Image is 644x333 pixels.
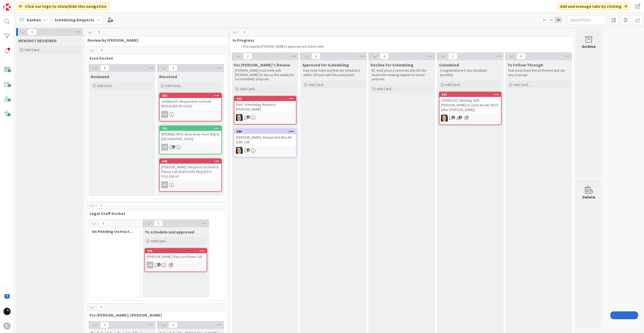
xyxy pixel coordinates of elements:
[160,93,221,109] div: 850CHABALKO: Requested via Email (RESOLVED BY ESSE)
[445,82,462,87] span: Add Card...
[160,159,221,180] div: 848[PERSON_NAME]: Request via Email & Phone Call (DUPLICATE REQUEST) FOLLOW UP
[303,69,364,77] p: Esse must make sure that she schedule it within 24 hours with the participants.
[308,82,325,87] span: Add Card...
[439,62,459,67] span: Scheduled
[145,262,207,268] div: LG
[247,115,250,119] span: 1
[236,147,243,154] img: BL
[161,144,168,151] div: LG
[237,130,296,133] div: 984
[557,2,630,11] div: Add and manage tabs by clicking
[440,69,500,77] p: Congratulations it was scheduled promptly.
[159,158,222,192] a: 848[PERSON_NAME]: Request via Email & Phone Call (DUPLICATE REQUEST) FOLLOW UPLG
[247,148,250,152] span: 1
[236,114,243,121] img: BL
[99,220,108,227] span: 0
[517,53,526,59] span: 0
[567,15,606,24] input: Quick Filter...
[147,249,207,253] div: 845
[234,101,296,113] div: Fwd: Scheduling Request: [PERSON_NAME]
[439,92,501,113] div: 847CHABALKO: Meeting with [PERSON_NAME] in Lunch Break 09/15 after [PERSON_NAME]
[55,17,94,22] b: Scheduling Requests
[169,322,177,328] span: 3
[157,263,161,266] span: 1
[97,304,106,310] span: 5
[145,253,207,260] div: [PERSON_NAME]: Req via Phone Call
[159,74,177,79] span: Resolved
[25,47,41,52] span: Add Card...
[100,65,109,71] span: 0
[145,249,207,260] div: 845[PERSON_NAME]: Req via Phone Call
[234,129,296,157] a: 984[PERSON_NAME]: Requested thru IM & BC CallBL
[160,181,221,188] div: LG
[90,312,219,318] span: For Laine Guevarra/ Pring Matondo
[234,62,290,67] span: For Breanna's Review
[18,38,57,43] span: NEW/NOT REVIEWED
[508,69,569,77] p: Esse must check this all the time and see any proposal.
[302,62,349,67] span: Approved for Scheduling
[161,181,168,188] div: LG
[452,116,455,119] span: 2
[151,239,168,243] span: Add Card...
[160,98,221,109] div: CHABALKO: Requested via Email (RESOLVED BY ESSE)
[90,211,219,216] span: Legal Staff Docket
[161,111,168,118] div: LG
[162,159,221,163] div: 848
[97,47,106,53] span: 3
[459,116,462,119] span: 2
[234,147,296,154] div: BL
[439,97,501,113] div: CHABALKO: Meeting with [PERSON_NAME] in Lunch Break 09/15 after [PERSON_NAME]
[439,115,501,121] div: BL
[147,262,153,268] div: LG
[28,29,37,35] span: 0
[145,249,207,253] div: 845
[442,93,501,96] div: 847
[172,145,175,149] span: 1
[441,115,448,121] img: BL
[380,53,389,59] span: 0
[448,53,457,59] span: 1
[160,126,221,131] div: 952
[92,229,134,234] span: On Pending Instructed by Legal
[548,17,555,22] span: 2x
[90,55,219,61] span: Esse Docket
[507,62,543,67] span: To Follow Through
[3,308,11,315] img: ES
[235,69,295,81] p: [PERSON_NAME] must meet with [PERSON_NAME] to discuss this weekly for accountability purposes.
[240,29,249,35] span: 3
[95,29,104,35] span: 9
[159,93,222,121] a: 850CHABALKO: Requested via Email (RESOLVED BY ESSE)LG
[371,62,413,67] span: Decline for Scheduling
[160,111,221,118] div: LG
[234,114,296,121] div: BL
[100,322,109,328] span: 2
[97,202,106,209] span: 1
[234,134,296,145] div: [PERSON_NAME]: Requested thru IM & BC Call
[160,131,221,142] div: INTERNAL MTG: Directives from Mtg w [GEOGRAPHIC_DATA]
[160,159,221,164] div: 848
[312,53,320,59] span: 0
[16,2,110,11] div: Click our logo to show/hide this navigation
[238,45,570,49] li: This requires [PERSON_NAME]'s approval and action item.
[234,96,296,125] a: 953Fwd: Scheduling Request: [PERSON_NAME]BL
[234,129,296,134] div: 984
[234,129,296,145] div: 984[PERSON_NAME]: Requested thru IM & BC Call
[145,229,194,235] span: To schedule and approved
[541,17,548,22] span: 1x
[555,17,562,22] span: 3x
[372,69,432,81] p: BC must place a comment why did she decline the meeting request for record purposes.
[514,82,530,87] span: Add Card...
[160,126,221,142] div: 952INTERNAL MTG: Directives from Mtg w [GEOGRAPHIC_DATA]
[27,17,41,23] span: Kanban
[3,3,11,11] img: Visit kanbanzone.com
[3,322,11,330] div: C
[582,43,596,50] div: Archive
[243,53,252,59] span: 2
[377,87,393,91] span: Add Card...
[160,144,221,151] div: LG
[439,92,501,97] div: 847
[232,38,567,43] span: In Progress
[162,127,221,130] div: 952
[240,87,257,91] span: Add Card...
[234,96,296,101] div: 953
